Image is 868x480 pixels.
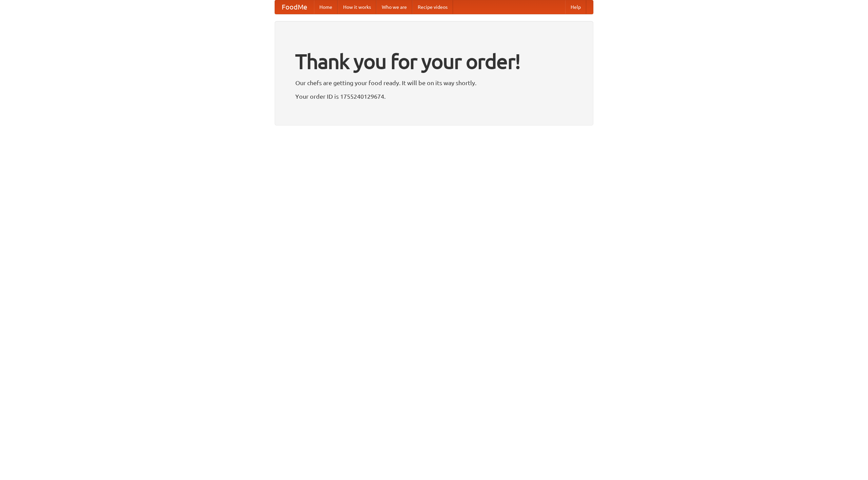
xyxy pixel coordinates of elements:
p: Your order ID is 1755240129674. [295,91,573,101]
a: How it works [338,0,376,14]
a: Recipe videos [412,0,453,14]
p: Our chefs are getting your food ready. It will be on its way shortly. [295,78,573,88]
h1: Thank you for your order! [295,45,573,78]
a: Home [314,0,338,14]
a: Help [565,0,586,14]
a: Who we are [376,0,412,14]
a: FoodMe [275,0,314,14]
